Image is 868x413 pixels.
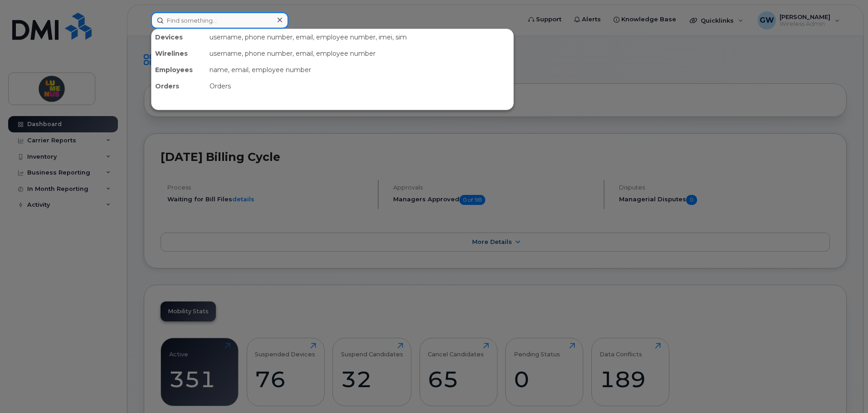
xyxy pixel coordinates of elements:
[206,45,513,62] div: username, phone number, email, employee number
[151,78,206,94] div: Orders
[206,29,513,45] div: username, phone number, email, employee number, imei, sim
[151,29,206,45] div: Devices
[151,45,206,62] div: Wirelines
[206,62,513,78] div: name, email, employee number
[151,62,206,78] div: Employees
[206,78,513,94] div: Orders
